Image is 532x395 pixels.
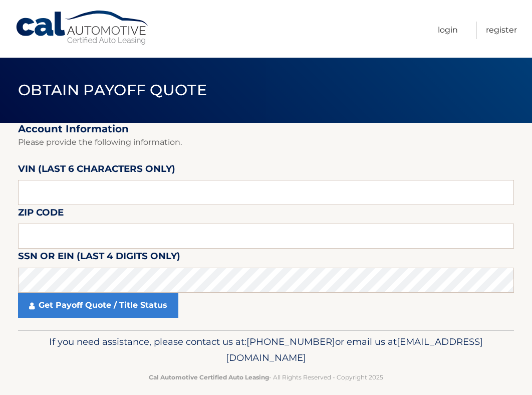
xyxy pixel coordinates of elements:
label: Zip Code [18,205,64,224]
p: Please provide the following information. [18,135,514,149]
strong: Cal Automotive Certified Auto Leasing [149,373,269,381]
span: Obtain Payoff Quote [18,81,207,99]
a: Cal Automotive [15,10,150,46]
span: [PHONE_NUMBER] [246,336,335,347]
p: If you need assistance, please contact us at: or email us at [33,334,499,366]
h2: Account Information [18,123,514,135]
a: Get Payoff Quote / Title Status [18,293,178,318]
label: VIN (last 6 characters only) [18,161,175,180]
a: Login [438,22,458,39]
label: SSN or EIN (last 4 digits only) [18,249,180,267]
p: - All Rights Reserved - Copyright 2025 [33,372,499,382]
a: Register [486,22,517,39]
